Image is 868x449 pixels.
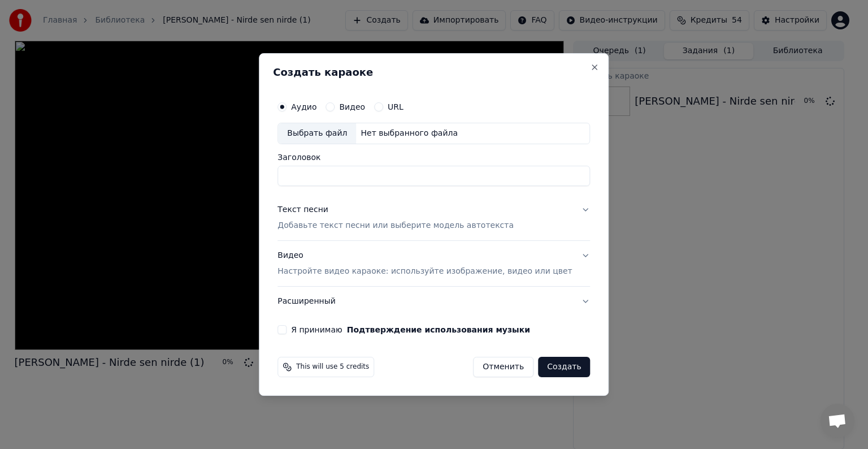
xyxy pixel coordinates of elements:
div: Выбрать файл [278,123,356,144]
label: Видео [339,103,365,111]
label: Аудио [291,103,316,111]
div: Видео [277,250,572,277]
button: Отменить [473,357,533,377]
button: Создать [538,357,590,377]
span: This will use 5 credits [296,362,369,372]
label: Я принимаю [291,326,530,334]
div: Текст песни [277,204,328,215]
label: Заголовок [277,153,590,161]
p: Настройте видео караоке: используйте изображение, видео или цвет [277,266,572,277]
p: Добавьте текст песни или выберите модель автотекста [277,220,514,231]
h2: Создать караоке [273,67,594,77]
button: Я принимаю [347,326,530,334]
button: Расширенный [277,287,590,316]
div: Нет выбранного файла [356,128,462,139]
button: ВидеоНастройте видео караоке: используйте изображение, видео или цвет [277,241,590,286]
label: URL [388,103,403,111]
button: Текст песниДобавьте текст песни или выберите модель автотекста [277,195,590,240]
